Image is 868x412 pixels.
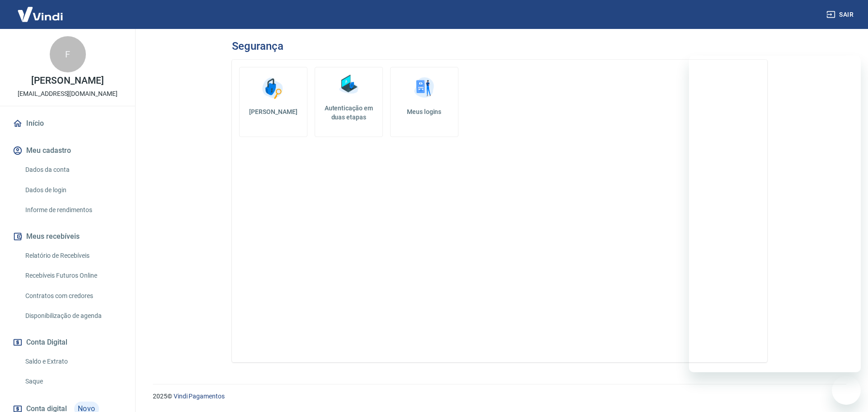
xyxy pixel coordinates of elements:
[22,246,124,265] a: Relatório de Recebíveis
[410,75,438,102] img: Meus logins
[22,161,124,179] a: Dados da conta
[319,104,379,122] h5: Autenticação em duas etapas
[22,201,124,219] a: Informe de rendimentos
[11,227,124,246] button: Meus recebíveis
[22,287,124,305] a: Contratos com credores
[232,40,283,52] h3: Segurança
[398,107,451,116] h5: Meus logins
[11,332,124,352] button: Conta Digital
[174,393,225,400] a: Vindi Pagamentos
[259,75,287,102] img: Alterar senha
[18,89,118,99] p: [EMAIL_ADDRESS][DOMAIN_NAME]
[335,71,362,98] img: Autenticação em duas etapas
[239,67,307,137] a: [PERSON_NAME]
[11,114,124,133] a: Início
[22,307,124,325] a: Disponibilização de agenda
[11,141,124,161] button: Meu cadastro
[689,56,861,372] iframe: Janela de mensagens
[31,76,104,85] p: [PERSON_NAME]
[825,6,857,23] button: Sair
[832,376,861,405] iframe: Botão para abrir a janela de mensagens, conversa em andamento
[153,392,846,401] p: 2025 ©
[22,372,124,391] a: Saque
[315,67,383,137] a: Autenticação em duas etapas
[22,352,124,371] a: Saldo e Extrato
[11,0,70,28] img: Vindi
[22,266,124,285] a: Recebíveis Futuros Online
[247,107,300,116] h5: [PERSON_NAME]
[22,181,124,199] a: Dados de login
[390,67,458,137] a: Meus logins
[50,36,86,72] div: F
